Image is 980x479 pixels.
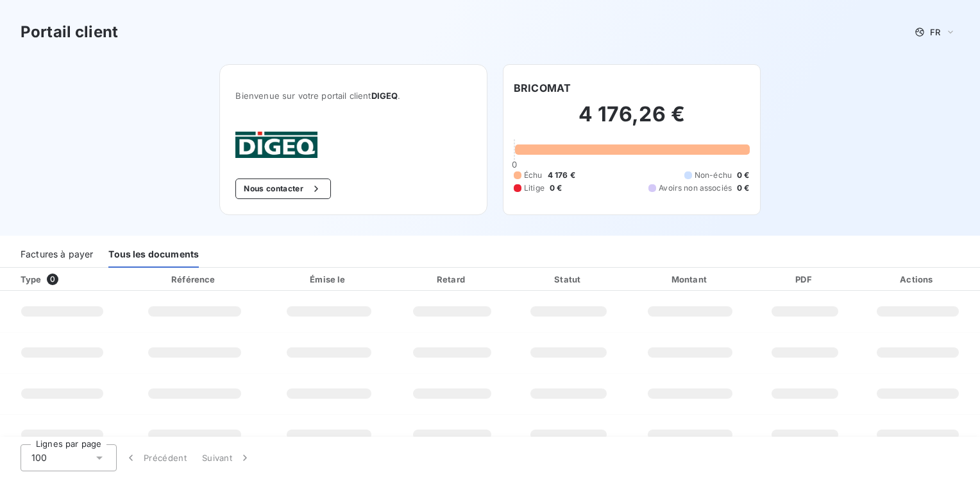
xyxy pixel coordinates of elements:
[524,170,543,181] span: Échu
[117,444,194,471] button: Précédent
[171,274,215,284] div: Référence
[21,241,93,268] div: Factures à payer
[514,273,624,286] div: Statut
[371,91,398,101] span: DIGEQ
[514,80,571,96] h6: BRICOMAT
[235,179,330,199] button: Nous contacter
[21,21,118,44] h3: Portail client
[514,101,750,140] h2: 4 176,26 €
[13,273,122,286] div: Type
[629,273,752,286] div: Montant
[194,444,259,471] button: Suivant
[550,182,562,194] span: 0 €
[267,273,391,286] div: Émise le
[31,451,47,464] span: 100
[930,27,940,37] span: FR
[47,274,58,285] span: 0
[757,273,852,286] div: PDF
[524,182,545,194] span: Litige
[548,170,575,181] span: 4 176 €
[512,159,517,170] span: 0
[235,132,317,158] img: Company logo
[695,170,732,181] span: Non-échu
[858,273,977,286] div: Actions
[108,241,199,268] div: Tous les documents
[396,273,509,286] div: Retard
[737,182,749,194] span: 0 €
[235,91,471,101] span: Bienvenue sur votre portail client .
[737,170,749,181] span: 0 €
[659,182,732,194] span: Avoirs non associés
